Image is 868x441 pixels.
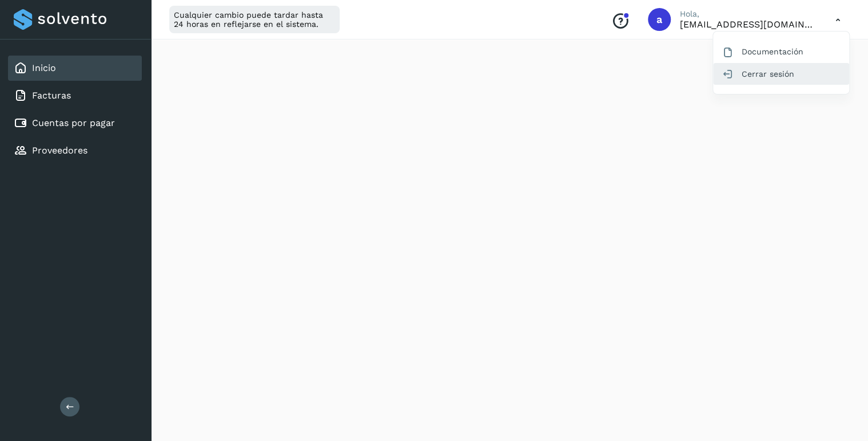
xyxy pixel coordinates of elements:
a: Cuentas por pagar [32,117,115,128]
a: Facturas [32,90,71,101]
div: Inicio [8,56,142,81]
div: Cerrar sesión [713,63,849,85]
div: Cuentas por pagar [8,111,142,136]
div: Documentación [713,41,849,62]
a: Inicio [32,62,56,73]
div: Proveedores [8,138,142,163]
div: Facturas [8,83,142,108]
a: Proveedores [32,145,87,156]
